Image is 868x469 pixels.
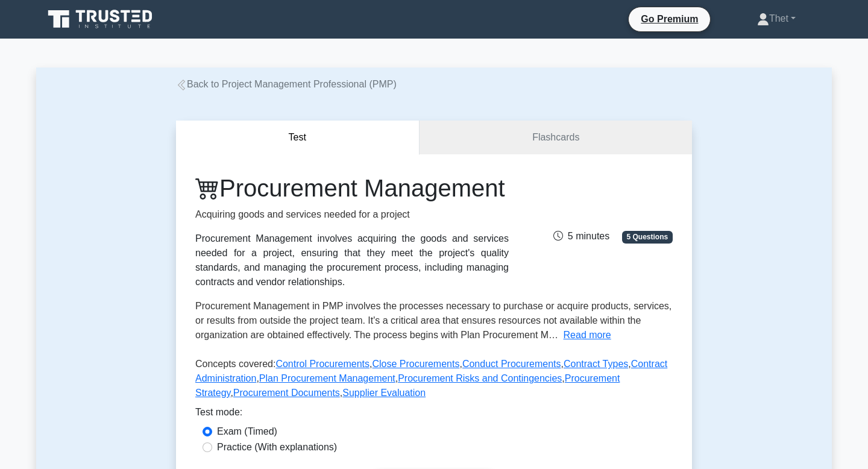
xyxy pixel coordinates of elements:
label: Practice (With explanations) [217,440,337,455]
button: Test [176,121,420,155]
div: Test mode: [195,405,673,424]
a: Supplier Evaluation [342,388,426,398]
a: Back to Project Management Professional (PMP) [176,79,397,89]
a: Procurement Documents [233,388,340,398]
a: Thet [728,7,825,31]
h1: Procurement Management [195,174,509,203]
a: Flashcards [420,121,692,155]
span: 5 Questions [622,231,673,243]
a: Close Procurements [372,359,459,369]
a: Go Premium [634,11,705,27]
button: Read more [564,328,611,342]
a: Procurement Risks and Contingencies [398,373,562,383]
span: 5 minutes [553,231,609,241]
a: Conduct Procurements [462,359,561,369]
span: Procurement Management in PMP involves the processes necessary to purchase or acquire products, s... [195,301,671,340]
p: Concepts covered: , , , , , , , , , [195,357,673,405]
p: Acquiring goods and services needed for a project [195,207,509,222]
a: Control Procurements [275,359,370,369]
a: Plan Procurement Management [259,373,395,383]
label: Exam (Timed) [217,424,277,439]
div: Procurement Management involves acquiring the goods and services needed for a project, ensuring t... [195,231,509,289]
a: Contract Types [564,359,628,369]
